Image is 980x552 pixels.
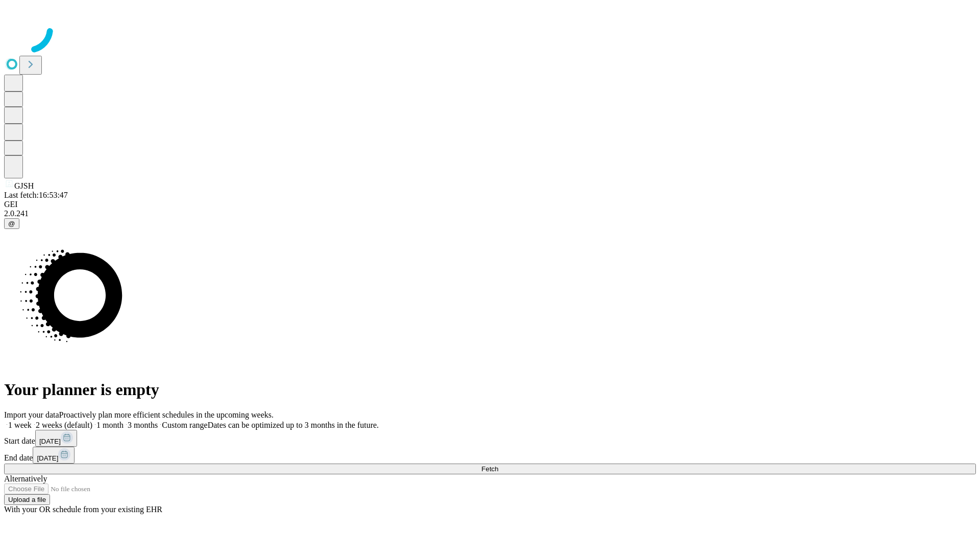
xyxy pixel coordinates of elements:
[59,410,274,419] span: Proactively plan more efficient schedules in the upcoming weeks.
[14,181,34,190] span: GJSH
[4,410,59,419] span: Import your data
[4,209,976,218] div: 2.0.241
[208,421,379,429] span: Dates can be optimized up to 3 months in the future.
[39,438,61,445] span: [DATE]
[162,421,207,429] span: Custom range
[4,464,976,474] button: Fetch
[37,454,58,462] span: [DATE]
[96,421,124,429] span: 1 month
[8,421,32,429] span: 1 week
[8,220,15,227] span: @
[4,447,976,464] div: End date
[4,505,162,514] span: With your OR schedule from your existing EHR
[35,430,77,447] button: [DATE]
[4,191,68,199] span: Last fetch: 16:53:47
[128,421,158,429] span: 3 months
[4,430,976,447] div: Start date
[36,421,92,429] span: 2 weeks (default)
[481,465,498,473] span: Fetch
[33,447,75,464] button: [DATE]
[4,218,19,229] button: @
[4,380,976,399] h1: Your planner is empty
[4,200,976,209] div: GEI
[4,494,50,505] button: Upload a file
[4,474,47,483] span: Alternatively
